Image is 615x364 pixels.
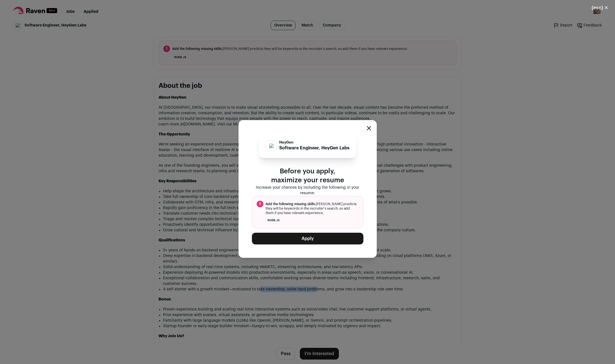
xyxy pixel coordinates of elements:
[252,233,363,244] button: Apply
[269,144,274,148] img: e9a2b252386537c2fc8e6913cbe4e57552cd3f5be1791aea942425b295a16e1b.svg
[279,145,349,151] p: Software Engineer, HeyGen Labs
[252,167,363,185] p: Before you apply, maximize your resume
[257,201,263,207] span: 1
[266,202,316,206] span: Add the following missing skills.
[367,126,371,130] button: Close modal
[266,217,281,224] li: Node.js
[585,2,615,14] button: Close modal
[252,185,363,196] p: Increase your chances by including the following in your resume:
[266,202,359,215] span: [PERSON_NAME] predicts they will be keywords in the recruiter's search, so add them if you have r...
[279,140,349,145] p: HeyGen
